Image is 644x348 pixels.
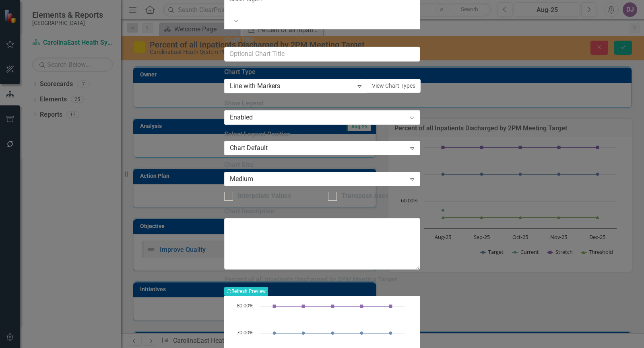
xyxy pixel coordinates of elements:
[272,332,392,335] g: Target, line 1 of 4 with 5 data points.
[224,47,420,62] input: Optional Chart Title
[230,81,353,91] div: Line with Markers
[224,130,420,139] label: Select Legend Position
[230,113,406,122] div: Enabled
[272,332,276,335] path: Aug-25, 70. Target.
[224,99,420,108] label: Show Legend
[360,305,363,308] path: Nov-25, 80. Stretch.
[389,305,392,308] path: Dec-25, 80. Stretch.
[331,332,334,335] path: Oct-25, 70. Target.
[224,68,420,77] label: Chart Type
[237,302,254,309] text: 80.00%
[224,276,420,283] h3: Percent of all Inpatients Discharged by 2PM Meeting Target
[230,175,406,184] div: Medium
[272,305,276,308] path: Aug-25, 80. Stretch.
[238,192,291,201] div: Interpolate Values
[230,144,406,153] div: Chart Default
[331,305,334,308] path: Oct-25, 80. Stretch.
[224,35,420,45] label: Chart Title
[301,305,305,308] path: Sep-25, 80. Stretch.
[272,305,392,308] g: Stretch, line 3 of 4 with 5 data points.
[389,332,392,335] path: Dec-25, 70. Target.
[342,192,388,201] div: Transpose Axes
[237,329,254,336] text: 70.00%
[224,207,420,216] label: Chart Description
[360,332,363,335] path: Nov-25, 70. Target.
[301,332,305,335] path: Sep-25, 70. Target.
[367,79,421,93] button: View Chart Types
[224,161,420,170] label: Chart Size
[224,287,268,296] button: Refresh Preview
